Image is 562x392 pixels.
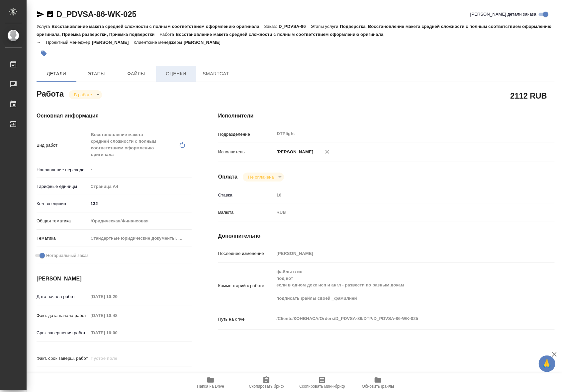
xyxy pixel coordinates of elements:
span: Обновить файлы [362,384,394,389]
span: Скопировать мини-бриф [299,384,345,389]
div: В работе [69,90,102,99]
div: Юридическая/Финансовая [88,215,192,227]
button: 🙏 [539,355,555,372]
p: Кол-во единиц [37,200,88,207]
p: [PERSON_NAME] [184,40,226,45]
p: Путь на drive [218,316,274,323]
p: Заказ: [264,24,279,29]
h4: Дополнительно [218,232,555,240]
span: 🙏 [541,357,553,371]
p: Срок завершения работ [37,330,88,336]
button: Обновить файлы [350,373,406,392]
button: Скопировать ссылку [46,10,54,18]
a: D_PDVSA-86-WK-025 [56,10,137,19]
button: Удалить исполнителя [320,144,334,159]
button: Не оплачена [246,174,276,180]
p: Тарифные единицы [37,183,88,190]
span: SmartCat [200,70,232,78]
p: Общая тематика [37,218,88,224]
p: Срок завершения услуги [37,372,88,379]
p: Восстановление макета средней сложности с полным соответствием оформлению оригинала [51,24,264,29]
p: [PERSON_NAME] [92,40,134,45]
p: Направление перевода [37,167,88,173]
input: ✎ Введи что-нибудь [88,199,192,208]
p: Дата начала работ [37,293,88,300]
p: Факт. срок заверш. работ [37,355,88,362]
div: RUB [274,207,527,218]
p: Факт. дата начала работ [37,312,88,319]
h4: [PERSON_NAME] [37,275,192,283]
span: Папка на Drive [197,384,224,389]
span: Скопировать бриф [249,384,284,389]
button: В работе [72,92,94,98]
p: Этапы услуги [311,24,340,29]
span: Файлы [120,70,152,78]
span: Детали [41,70,72,78]
p: Восстановление макета средней сложности с полным соответствием оформлению оригинала, → [37,32,385,45]
p: Вид работ [37,142,88,149]
p: Подразделение [218,131,274,138]
button: Добавить тэг [37,46,51,61]
div: Страница А4 [88,181,192,192]
button: Скопировать ссылку для ЯМессенджера [37,10,45,18]
span: Нотариальный заказ [46,252,88,259]
textarea: /Clients/КОНВИАСА/Orders/D_PDVSA-86/DTP/D_PDVSA-86-WK-025 [274,313,527,324]
p: Последнее изменение [218,250,274,257]
h4: Основная информация [37,112,192,120]
p: Работа [160,32,176,37]
div: В работе [243,173,284,182]
p: [PERSON_NAME] [274,149,314,155]
p: D_PDVSA-86 [279,24,311,29]
p: Исполнитель [218,149,274,155]
input: Пустое поле [274,190,527,200]
textarea: файлы в ин под нот если в одном доке исп и англ - развести по разным докам подписать файлы своей ... [274,266,527,304]
span: Этапы [80,70,112,78]
input: Пустое поле [88,328,146,338]
input: Пустое поле [274,249,527,258]
input: Пустое поле [88,311,146,320]
p: Клиентские менеджеры [134,40,184,45]
p: Ставка [218,192,274,198]
span: [PERSON_NAME] детали заказа [470,11,536,18]
h2: 2112 RUB [511,90,547,101]
p: Тематика [37,235,88,242]
span: Оценки [160,70,192,78]
button: Скопировать бриф [238,373,294,392]
p: Проектный менеджер [46,40,92,45]
input: Пустое поле [88,292,146,301]
input: ✎ Введи что-нибудь [88,371,146,380]
p: Комментарий к работе [218,282,274,289]
h4: Оплата [218,173,238,181]
div: Стандартные юридические документы, договоры, уставы [88,233,192,244]
h4: Исполнители [218,112,555,120]
p: Валюта [218,209,274,216]
button: Скопировать мини-бриф [294,373,350,392]
button: Папка на Drive [183,373,238,392]
h2: Работа [37,87,64,99]
input: Пустое поле [88,353,146,363]
p: Услуга [37,24,51,29]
